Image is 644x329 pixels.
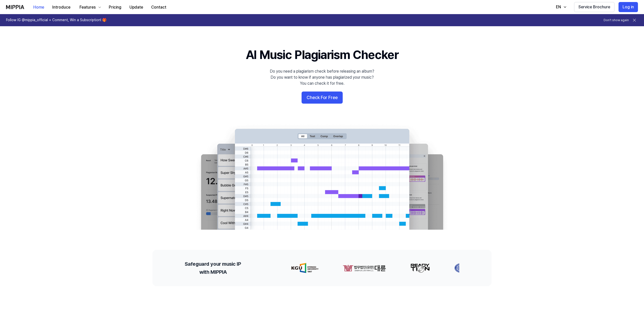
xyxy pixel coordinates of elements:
img: partner-logo-4 [373,263,385,273]
button: Introduce [48,2,74,12]
img: partner-logo-3 [333,263,349,273]
button: EN [551,2,570,12]
button: Don't show again [604,18,629,22]
div: Features [78,4,97,10]
button: Check For Free [302,92,343,104]
button: Home [29,2,48,12]
img: partner-logo-2 [289,263,309,273]
button: Contact [147,2,170,12]
img: partner-logo-6 [451,263,502,273]
div: Do you need a plagiarism check before releasing an album? Do you want to know if anyone has plagi... [270,68,374,86]
a: Home [29,0,48,14]
h1: AI Music Plagiarism Checker [246,46,398,63]
img: main Image [191,124,453,230]
div: EN [555,4,562,10]
h2: Safeguard your music IP with MIPPIA [185,260,241,276]
button: Pricing [105,2,125,12]
button: Features [74,2,105,12]
button: Update [125,2,147,12]
img: partner-logo-5 [409,263,427,273]
button: Log in [619,2,638,12]
a: Update [125,0,147,14]
button: Service Brochure [574,2,614,12]
h1: Follow IG @mippia_official + Comment, Win a Subscription! 🎁 [6,18,106,23]
img: logo [6,5,24,9]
